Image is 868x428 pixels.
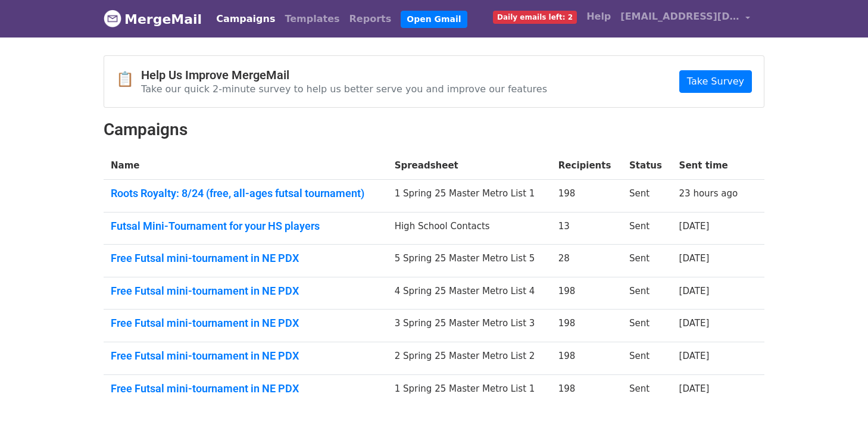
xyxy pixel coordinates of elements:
[488,5,582,29] a: Daily emails left: 2
[388,310,551,342] td: 3 Spring 25 Master Metro List 3
[104,7,202,32] a: MergeMail
[679,70,752,93] a: Take Survey
[345,7,396,31] a: Reports
[388,342,551,375] td: 2 Spring 25 Master Metro List 2
[111,349,380,363] a: Free Futsal mini-tournament in NE PDX
[551,152,622,180] th: Recipients
[388,180,551,213] td: 1 Spring 25 Master Metro List 1
[679,286,710,296] a: [DATE]
[679,253,710,264] a: [DATE]
[679,383,710,394] a: [DATE]
[111,382,380,395] a: Free Futsal mini-tournament in NE PDX
[622,374,672,407] td: Sent
[622,212,672,245] td: Sent
[551,180,622,213] td: 198
[622,277,672,310] td: Sent
[620,10,739,24] span: [EMAIL_ADDRESS][DOMAIN_NAME]
[679,351,710,361] a: [DATE]
[388,245,551,277] td: 5 Spring 25 Master Metro List 5
[551,342,622,375] td: 198
[679,188,738,199] a: 23 hours ago
[388,277,551,310] td: 4 Spring 25 Master Metro List 4
[679,318,710,329] a: [DATE]
[280,7,344,31] a: Templates
[388,212,551,245] td: High School Contacts
[551,310,622,342] td: 198
[551,277,622,310] td: 198
[141,68,547,82] h4: Help Us Improve MergeMail
[622,245,672,277] td: Sent
[116,71,141,88] span: 📋
[493,11,577,24] span: Daily emails left: 2
[111,252,380,265] a: Free Futsal mini-tournament in NE PDX
[111,220,380,233] a: Futsal Mini-Tournament for your HS players
[672,152,750,180] th: Sent time
[388,374,551,407] td: 1 Spring 25 Master Metro List 1
[111,317,380,330] a: Free Futsal mini-tournament in NE PDX
[622,180,672,213] td: Sent
[111,285,380,298] a: Free Futsal mini-tournament in NE PDX
[616,5,755,33] a: [EMAIL_ADDRESS][DOMAIN_NAME]
[551,212,622,245] td: 13
[104,10,121,27] img: MergeMail logo
[622,310,672,342] td: Sent
[551,374,622,407] td: 198
[679,221,710,232] a: [DATE]
[141,83,547,95] p: Take our quick 2-minute survey to help us better serve you and improve our features
[104,120,764,140] h2: Campaigns
[388,152,551,180] th: Spreadsheet
[622,152,672,180] th: Status
[211,7,280,31] a: Campaigns
[582,5,616,29] a: Help
[551,245,622,277] td: 28
[622,342,672,375] td: Sent
[111,187,380,200] a: Roots Royalty: 8/24 (free, all-ages futsal tournament)
[401,11,467,28] a: Open Gmail
[104,152,388,180] th: Name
